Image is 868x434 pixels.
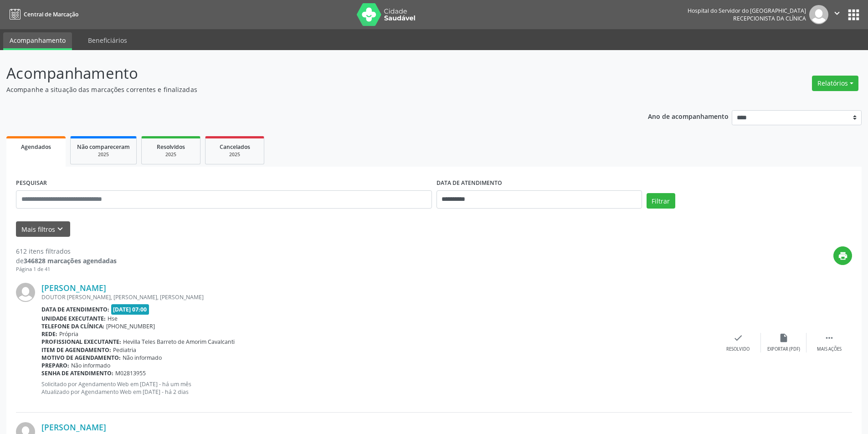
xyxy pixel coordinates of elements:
label: PESQUISAR [16,176,47,190]
p: Acompanhamento [6,62,605,85]
span: Agendados [21,143,51,151]
a: [PERSON_NAME] [41,283,106,293]
div: Mais ações [817,346,842,352]
b: Preparo: [41,362,69,369]
p: Solicitado por Agendamento Web em [DATE] - há um mês Atualizado por Agendamento Web em [DATE] - h... [41,380,715,396]
a: [PERSON_NAME] [41,422,106,432]
a: Acompanhamento [3,32,72,50]
div: Página 1 de 41 [16,266,117,273]
span: Própria [59,330,78,338]
div: Resolvido [726,346,750,352]
b: Telefone da clínica: [41,322,104,330]
button: Filtrar [647,193,675,209]
span: M02813955 [115,369,146,377]
div: Hospital do Servidor do [GEOGRAPHIC_DATA] [688,7,806,15]
i: check [733,333,743,343]
button: Relatórios [812,76,858,91]
div: 2025 [212,151,257,158]
div: Exportar (PDF) [767,346,800,352]
span: Não compareceram [77,143,130,151]
span: Resolvidos [157,143,185,151]
b: Profissional executante: [41,338,121,346]
span: Não informado [71,362,110,369]
span: Central de Marcação [24,10,78,18]
span: Pediatria [113,346,136,354]
span: [DATE] 07:00 [111,304,149,315]
a: Central de Marcação [6,7,78,22]
div: DOUTOR [PERSON_NAME], [PERSON_NAME], [PERSON_NAME] [41,293,715,301]
label: DATA DE ATENDIMENTO [437,176,502,190]
b: Item de agendamento: [41,346,111,354]
i:  [832,8,842,18]
b: Rede: [41,330,57,338]
b: Data de atendimento: [41,306,109,313]
span: Recepcionista da clínica [733,15,806,22]
button: print [833,246,852,265]
button:  [828,5,846,24]
img: img [16,283,35,302]
a: Beneficiários [82,32,134,48]
b: Senha de atendimento: [41,369,113,377]
div: de [16,256,117,266]
div: 2025 [148,151,194,158]
i: keyboard_arrow_down [55,224,65,234]
button: apps [846,7,862,23]
p: Ano de acompanhamento [648,110,729,122]
span: Cancelados [220,143,250,151]
i:  [824,333,834,343]
b: Unidade executante: [41,315,106,322]
span: [PHONE_NUMBER] [106,322,155,330]
button: Mais filtroskeyboard_arrow_down [16,221,70,237]
span: Não informado [123,354,162,362]
i: insert_drive_file [779,333,789,343]
strong: 346828 marcações agendadas [24,256,117,265]
div: 612 itens filtrados [16,246,117,256]
img: img [809,5,828,24]
p: Acompanhe a situação das marcações correntes e finalizadas [6,85,605,94]
div: 2025 [77,151,130,158]
b: Motivo de agendamento: [41,354,121,362]
span: Hevilla Teles Barreto de Amorim Cavalcanti [123,338,235,346]
i: print [838,251,848,261]
span: Hse [108,315,118,322]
